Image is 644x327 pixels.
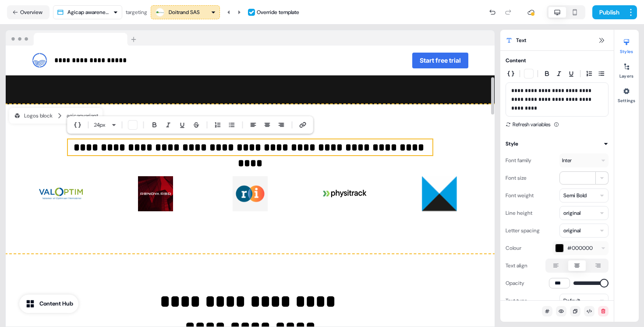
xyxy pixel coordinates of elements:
[67,8,110,17] div: Agicap awareness
[412,53,468,68] button: Start free trial
[592,5,625,19] button: Publish
[67,111,98,120] div: agicap variant
[6,30,140,46] img: Browser topbar
[552,241,609,255] button: #000000
[563,296,580,305] div: Default
[563,191,587,200] div: Semi Bold
[257,8,299,17] div: Override template
[32,169,468,218] div: ImageImageImageImageImage
[614,60,639,79] button: Layers
[14,111,53,120] div: Logos block
[169,8,200,17] div: Doitrand SAS
[506,276,524,290] div: Opacity
[506,206,532,220] div: Line height
[94,121,105,129] span: 24 px
[323,176,367,211] img: Image
[39,299,73,308] div: Content Hub
[516,36,526,45] span: Text
[19,295,78,313] button: Content Hub
[506,188,534,203] div: Font weight
[506,120,550,129] button: Refresh variables
[614,84,639,103] button: Settings
[506,171,527,185] div: Font size
[228,176,272,211] img: Image
[506,294,527,308] div: Text type
[563,226,580,235] div: original
[7,5,50,19] button: Overview
[254,53,468,68] div: Start free trial
[506,224,540,238] div: Letter spacing
[563,209,580,217] div: original
[126,8,147,17] div: targeting
[506,139,609,148] button: Style
[134,176,177,211] img: Image
[559,153,609,167] button: Inter
[39,176,83,211] img: Image
[506,259,527,273] div: Text align
[506,241,521,255] div: Colour
[506,153,531,167] div: Font family
[567,244,593,252] span: #000000
[506,56,526,65] div: Content
[506,139,518,148] div: Style
[151,5,220,19] button: Doitrand SAS
[90,120,111,130] button: 24px
[562,156,599,165] div: Inter
[418,176,461,211] img: Image
[614,35,639,54] button: Styles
